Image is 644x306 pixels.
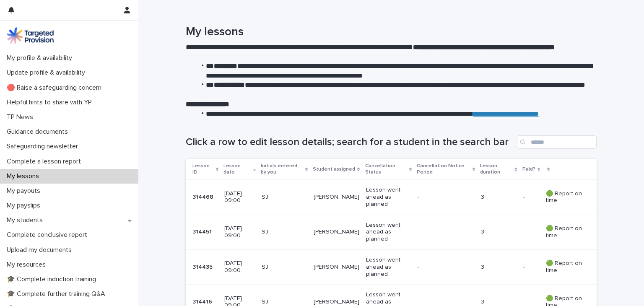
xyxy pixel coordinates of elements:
tr: 314468314468 [DATE] 09:00SJ[PERSON_NAME]Lesson went ahead as planned-3-- 🟢 Report on time [186,180,597,215]
p: Guidance documents [3,128,75,136]
p: - [418,194,464,201]
p: Lesson went ahead as planned [366,222,411,243]
p: 3 [481,228,517,236]
p: 314468 [192,192,215,201]
img: M5nRWzHhSzIhMunXDL62 [7,27,54,44]
p: - [523,297,527,306]
p: Lesson went ahead as planned [366,257,411,277]
p: My profile & availability [3,54,79,62]
input: Search [517,135,597,149]
p: [PERSON_NAME] [314,264,359,271]
h1: Click a row to edit lesson details; search for a student in the search bar [186,136,514,148]
p: 🟢 Report on time [546,225,583,239]
p: [DATE] 09:00 [224,190,255,205]
p: Lesson date [223,161,251,177]
p: SJ [262,264,307,271]
p: Paid? [522,165,535,174]
p: Safeguarding newsletter [3,143,85,150]
h1: My lessons [186,25,597,39]
p: My students [3,216,49,224]
p: 314451 [192,227,213,236]
p: Lesson ID [192,161,214,177]
p: SJ [262,228,307,236]
p: - [523,192,527,201]
p: [PERSON_NAME] [314,298,359,306]
tr: 314451314451 [DATE] 09:00SJ[PERSON_NAME]Lesson went ahead as planned-3-- 🟢 Report on time [186,215,597,249]
p: TP News [3,113,40,121]
p: 3 [481,264,517,271]
p: My lessons [3,172,46,180]
p: My payouts [3,187,47,195]
p: Update profile & availability [3,69,92,77]
p: SJ [262,298,307,306]
tr: 314435314435 [DATE] 09:00SJ[PERSON_NAME]Lesson went ahead as planned-3-- 🟢 Report on time [186,249,597,284]
p: - [418,264,464,271]
p: Initials entered by you [261,161,303,177]
p: 314416 [192,297,214,306]
p: SJ [262,194,307,201]
p: Helpful hints to share with YP [3,99,99,106]
p: 🎓 Complete induction training [3,275,103,283]
p: Complete conclusive report [3,231,94,239]
p: 3 [481,194,517,201]
p: Student assigned [313,165,355,174]
p: Upload my documents [3,246,78,254]
p: My resources [3,261,52,269]
p: [PERSON_NAME] [314,194,359,201]
p: [DATE] 09:00 [224,260,255,274]
p: - [418,298,464,306]
p: - [418,228,464,236]
p: 🎓 Complete further training Q&A [3,290,112,298]
p: 🟢 Report on time [546,190,583,205]
p: 🔴 Raise a safeguarding concern [3,84,108,92]
p: Complete a lesson report [3,158,88,166]
p: - [523,262,527,271]
p: Lesson duration [480,161,513,177]
p: Lesson went ahead as planned [366,187,411,207]
p: 3 [481,298,517,306]
p: My payslips [3,202,47,210]
p: [DATE] 09:00 [224,225,255,239]
p: Cancellation Notice Period [417,161,470,177]
p: - [523,227,527,236]
p: Cancellation Status [365,161,407,177]
p: 🟢 Report on time [546,260,583,274]
p: [PERSON_NAME] [314,228,359,236]
p: 314435 [192,262,214,271]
